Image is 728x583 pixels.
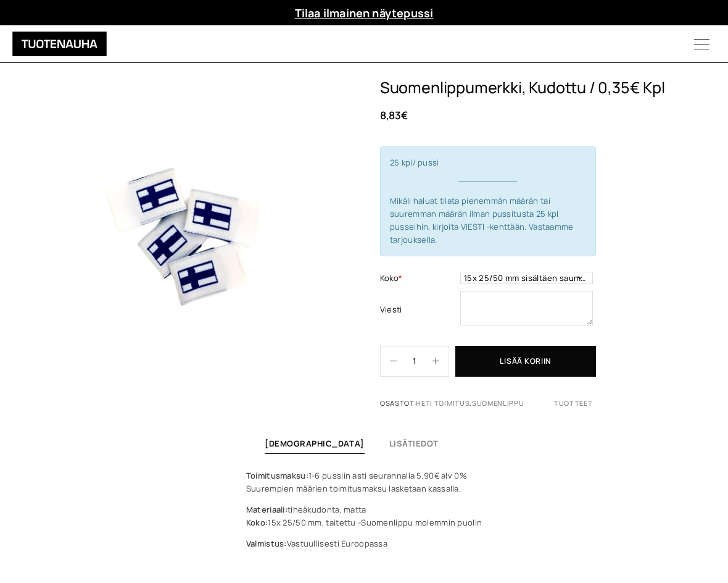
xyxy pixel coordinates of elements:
[390,157,586,245] span: 25 kpl/ pussi Mikäli haluat tilata pienemmän määrän tai suuremman määrän ilman pussitusta 25 kpl ...
[676,25,728,62] button: Menu
[40,78,349,388] img: 13477ee2-8f02-47be-90ba-68ce2babf6a0
[12,31,107,56] img: Tuotenauha Oy
[397,346,432,376] input: Määrä
[472,398,592,408] a: Suomenlippu tuotteet
[401,108,408,122] span: €
[380,78,709,98] h1: Suomenlippumerkki, Kudottu / 0,35€ Kpl
[295,6,434,20] a: Tilaa ilmainen näytepussi
[265,438,364,449] a: [DEMOGRAPHIC_DATA]
[246,503,482,529] p: tiheäkudonta, matta 15x 25/50 mm, taitettu -Suomenlippu molemmin puolin
[246,470,308,481] strong: Toimitusmaksu:
[389,438,439,449] a: Lisätiedot
[246,504,287,515] strong: Materiaali:
[246,538,387,549] span: Vastuullisesti Euroopassa
[380,398,709,419] span: Osastot: ,
[246,538,287,549] strong: Valmistus:
[246,517,268,528] strong: Koko:
[246,469,482,495] p: 1-6 pussiin asti seurannalla 5,90€ alv 0% Suurempien määrien toimitusmaksu lasketaan kassalla.
[380,303,457,316] label: Viesti
[380,108,408,122] bdi: 8,83
[455,346,596,377] button: Lisää koriin
[380,272,457,285] label: Koko
[416,398,469,408] a: Heti toimitus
